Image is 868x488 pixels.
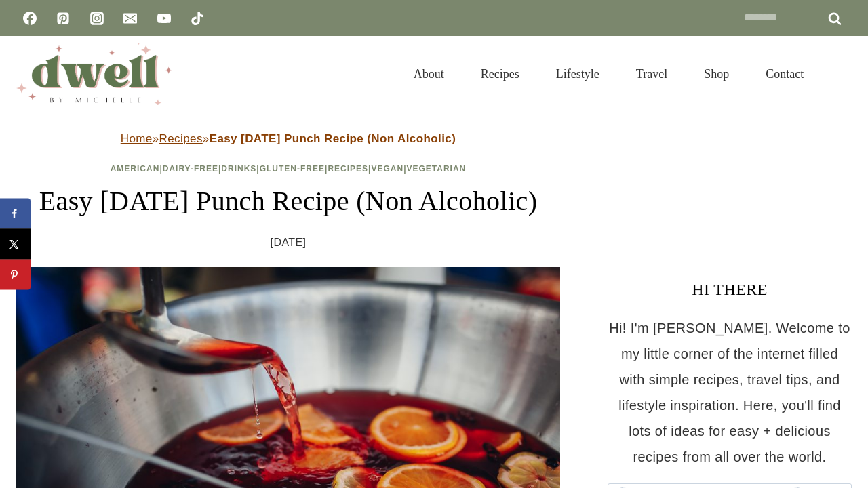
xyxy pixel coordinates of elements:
a: Recipes [159,132,203,145]
span: » » [121,132,456,145]
span: | | | | | | [111,164,467,174]
a: Vegan [371,164,403,174]
a: American [111,164,160,174]
h1: Easy [DATE] Punch Recipe (Non Alcoholic) [16,181,560,222]
a: Vegetarian [407,164,467,174]
a: Pinterest [50,5,77,32]
nav: Primary Navigation [395,50,822,98]
a: Travel [618,50,686,98]
strong: Easy [DATE] Punch Recipe (Non Alcoholic) [210,132,456,145]
time: [DATE] [271,232,307,253]
a: Gluten-Free [260,164,325,174]
a: Email [117,5,144,32]
a: Recipes [462,50,538,98]
p: Hi! I'm [PERSON_NAME]. Welcome to my little corner of the internet filled with simple recipes, tr... [608,315,852,470]
a: Dairy-Free [163,164,218,174]
a: About [395,50,462,98]
a: Instagram [83,5,111,32]
a: YouTube [151,5,178,32]
a: TikTok [184,5,211,32]
a: Drinks [221,164,256,174]
a: Shop [686,50,747,98]
a: Lifestyle [538,50,618,98]
button: View Search Form [829,62,852,85]
a: Facebook [16,5,43,32]
img: DWELL by michelle [16,43,172,105]
a: Recipes [328,164,368,174]
a: Contact [747,50,822,98]
a: Home [121,132,153,145]
h3: HI THERE [608,277,852,302]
